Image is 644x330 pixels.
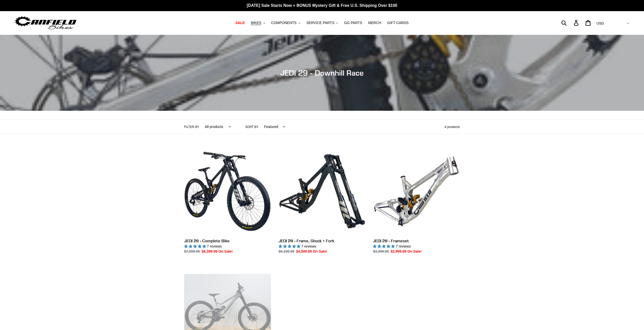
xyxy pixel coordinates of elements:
a: MERCH [366,19,384,26]
button: SERVICE PARTS [304,19,341,26]
span: SERVICE PARTS [306,21,334,25]
label: Sort by [245,125,258,129]
span: 4 products [445,125,460,129]
button: COMPONENTS [269,19,303,26]
label: Filter by [184,125,199,129]
button: BIKES [248,19,267,26]
span: MERCH [368,21,381,25]
span: JEDI 29 - Downhill Race [280,68,364,77]
img: Canfield Bikes [14,15,77,31]
a: SALE [233,19,247,26]
a: GIFT CARDS [385,19,411,26]
span: GIFT CARDS [387,21,409,25]
span: COMPONENTS [271,21,297,25]
span: BIKES [251,21,261,25]
a: GG PARTS [342,19,365,26]
input: Search [564,17,577,28]
span: GG PARTS [344,21,362,25]
span: SALE [235,21,245,25]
